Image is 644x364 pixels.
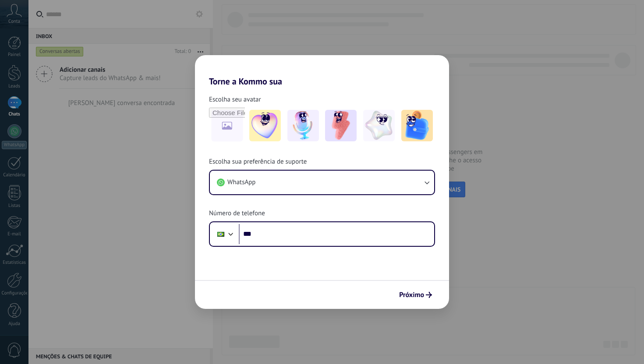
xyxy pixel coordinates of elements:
[212,225,229,243] div: Brazil: + 55
[395,287,436,302] button: Próximo
[401,110,433,141] img: -5.jpeg
[209,95,261,104] span: Escolha seu avatar
[287,110,319,141] img: -2.jpeg
[195,55,449,87] h2: Torne a Kommo sua
[210,171,434,194] button: WhatsApp
[249,110,281,141] img: -1.jpeg
[209,209,265,218] span: Número de telefone
[325,110,357,141] img: -3.jpeg
[209,157,307,166] span: Escolha sua preferência de suporte
[363,110,395,141] img: -4.jpeg
[399,292,424,298] span: Próximo
[227,178,255,187] span: WhatsApp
